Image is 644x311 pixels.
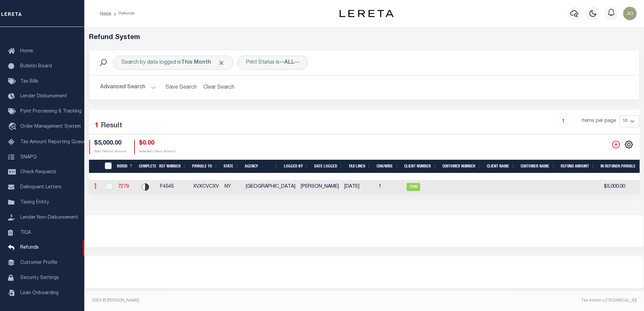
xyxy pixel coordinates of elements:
th: Complete [136,160,156,174]
button: Save Search [162,81,201,94]
span: Home [20,49,33,54]
th: Client Name: activate to sort column ascending [484,160,518,174]
td: [PERSON_NAME] [298,180,342,194]
span: Items per page [582,118,616,125]
span: SNAPQ [20,155,37,159]
label: Result [101,121,122,131]
h4: $0.00 [139,140,175,147]
span: 1 [95,122,99,129]
span: Customer Profile [20,260,57,265]
li: Refunds [111,10,135,17]
th: Customer Name: activate to sort column ascending [518,160,558,174]
span: Security Settings [20,276,59,280]
th: Chk/Wire: activate to sort column ascending [374,160,402,174]
th: Tax Lines: activate to sort column ascending [346,160,374,174]
div: 2025 © [PERSON_NAME]. [87,298,364,304]
div: Search by date logged is [113,56,233,70]
img: logo-dark.svg [340,10,393,17]
a: Home [100,11,111,15]
div: Print Status is [237,56,308,70]
span: Lender Non-Disbursement [20,215,78,220]
span: Refunds [20,245,39,250]
span: Click to Remove [218,59,225,66]
th: Payable To: activate to sort column ascending [189,160,221,174]
span: Tax Bills [20,79,38,84]
span: Delinquent Letters [20,185,61,190]
td: XVXCVCXV [191,180,222,194]
a: 1 [560,118,567,125]
th: Customer Number: activate to sort column ascending [440,160,484,174]
span: Taxing Entity [20,200,49,205]
th: Client Number: activate to sort column ascending [402,160,440,174]
th: Agency: activate to sort column ascending [242,160,281,174]
td: $5,000.00 [588,180,628,194]
span: Bulletin Board [20,64,52,69]
th: Date Logged: activate to sort column ascending [312,160,346,174]
td: 1 [376,180,404,194]
p: Total Refund Amount [94,149,126,154]
td: F4545 [157,180,191,194]
p: Selected Check Amount [139,149,175,154]
th: RDRID: activate to sort column descending [114,160,136,174]
span: CHK [407,183,420,191]
td: [DATE] [342,180,376,194]
span: TIQA [20,230,31,235]
button: Clear Search [201,81,237,94]
span: Lender Disbursement [20,94,67,99]
th: Ref Number: activate to sort column ascending [156,160,189,174]
th: State: activate to sort column ascending [221,160,242,174]
div: Tax Admin v.[TECHNICAL_ID] [369,298,637,304]
span: Check Requests [20,170,56,175]
span: Order Management System [20,124,81,129]
i: travel_explore [8,123,19,131]
b: This Month [181,60,211,65]
b: --ALL-- [280,60,299,65]
button: Advanced Search [100,81,156,94]
th: Refund Amount: activate to sort column ascending [558,160,598,174]
h4: $5,000.00 [94,140,126,147]
h5: Refund System [89,34,640,42]
td: [GEOGRAPHIC_DATA] [243,180,298,194]
a: 7279 [118,184,129,189]
th: Logged By: activate to sort column ascending [281,160,312,174]
td: NY [222,180,243,194]
img: svg+xml;base64,PHN2ZyB4bWxucz0iaHR0cDovL3d3dy53My5vcmcvMjAwMC9zdmciIHBvaW50ZXItZXZlbnRzPSJub25lIi... [623,7,637,20]
span: Loan Onboarding [20,291,59,296]
th: RefundDepositRegisterID [100,160,114,174]
span: Tax Amount Reporting Queue [20,140,86,145]
span: Pymt Processing & Tracking [20,109,82,114]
